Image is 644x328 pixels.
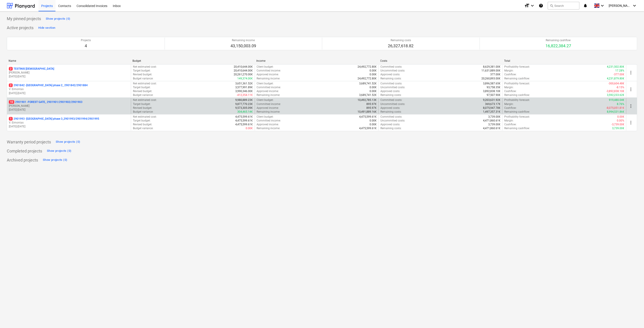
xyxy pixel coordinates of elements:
[583,3,588,8] i: notifications
[9,83,88,87] p: 2901842 - [GEOGRAPHIC_DATA] phase 2_ 2901842/2901884
[9,67,13,71] span: 2
[606,106,624,110] p: -8,075,051.81€
[380,73,400,76] p: Approved costs :
[380,126,401,130] p: Remaining costs :
[9,83,13,87] span: 2
[257,65,274,69] p: Client budget :
[45,15,71,22] button: Show projects (0)
[388,43,414,49] p: 26,327,618.82
[133,115,157,119] p: Net estimated cost :
[609,98,624,102] p: 919,480.04€
[504,93,530,97] p: Remaining cashflow :
[490,73,500,76] p: 377.00€
[483,65,500,69] p: 8,629,381.00€
[234,65,253,69] p: 20,410,644.00€
[488,115,500,119] p: 3,739.00€
[9,117,129,128] div: 12901993 -[GEOGRAPHIC_DATA] phase 3_2901993/2901994/2901995V. Eimontas[DATE]-[DATE]
[358,98,377,102] p: 10,492,785.13€
[504,119,514,123] p: Margin :
[257,126,280,130] p: Remaining income :
[257,82,274,86] p: Client budget :
[235,89,253,93] p: 3,990,346.00€
[483,126,500,130] p: 4,471,860.61€
[504,73,517,76] p: Cashflow :
[133,126,153,130] p: Budget variance :
[235,119,253,123] p: 4,475,599.61€
[370,86,377,89] p: 0.00€
[133,119,151,123] p: Target budget :
[617,115,624,119] p: 0.00€
[607,77,624,81] p: 4,231,879.80€
[231,38,256,42] p: Remaining income
[607,93,624,97] p: 3,592,233.62€
[380,93,401,97] p: Remaining costs :
[257,102,281,106] p: Committed income :
[235,106,253,110] p: 9,573,305.09€
[380,65,402,69] p: Committed costs :
[611,123,624,126] p: -3,739.00€
[9,117,99,121] p: 2901993 - [GEOGRAPHIC_DATA] phase 3_2901993/2901994/2901995
[481,77,500,81] p: 20,260,893.00€
[359,93,377,97] p: 3,689,741.52€
[359,126,377,130] p: 4,475,599.61€
[238,77,253,81] p: 149,374.00€
[234,69,253,73] p: 20,410,644.00€
[257,77,280,81] p: Remaining income :
[133,73,152,76] p: Revised budget :
[9,91,129,95] p: [DATE] - [DATE]
[56,139,80,145] div: Show projects (0)
[530,3,535,8] i: keyboard_arrow_down
[608,82,624,86] p: -300,604.48€
[133,123,152,126] p: Revised budget :
[612,126,624,130] p: 3,739.00€
[9,100,82,104] p: 2901901 - FOREST GATE_ 2901901/2901902/2901903
[504,86,514,89] p: Margin :
[9,59,129,62] div: Name
[607,110,624,114] p: 8,994,531.86€
[380,119,405,123] p: Uncommitted costs :
[257,98,274,102] p: Client budget :
[487,86,500,89] p: 93,758.35€
[55,138,81,146] button: Show projects (0)
[238,110,253,114] p: 304,465.14€
[504,106,517,110] p: Cashflow :
[9,71,129,75] p: [PERSON_NAME]
[488,123,500,126] p: 3,739.00€
[133,93,153,97] p: Budget variance :
[47,148,71,154] div: Show projects (0)
[9,104,129,108] p: [PERSON_NAME]
[628,87,634,92] span: more_vert
[504,110,530,114] p: Remaining cashflow :
[133,98,157,102] p: Net estimated cost :
[380,82,402,86] p: Committed costs :
[370,69,377,73] p: 0.00€
[545,43,571,49] p: 16,822,384.27
[7,148,42,154] p: Completed projects
[613,73,624,76] p: -377.00€
[358,65,377,69] p: 24,492,772.80€
[237,93,253,97] p: -412,354.11€
[257,69,281,73] p: Committed income :
[483,110,500,114] p: 1,497,357.31€
[380,69,405,73] p: Uncommitted costs :
[359,82,377,86] p: 3,689,741.52€
[133,86,151,89] p: Target budget :
[246,126,253,130] p: 0.00€
[632,3,637,8] i: keyboard_arrow_down
[380,102,405,106] p: Uncommitted costs :
[504,98,530,102] p: Profitability forecast :
[9,100,129,112] div: 102901901 -FOREST GATE_ 2901901/2901902/2901903[PERSON_NAME][DATE]-[DATE]
[133,69,151,73] p: Target budget :
[524,3,530,8] i: format_size
[481,69,500,73] p: 11,631,889.00€
[628,70,634,75] span: more_vert
[380,115,402,119] p: Committed costs :
[487,93,500,97] p: 97,507.90€
[132,59,253,62] div: Budget
[504,77,530,81] p: Remaining cashflow :
[370,119,377,123] p: 0.00€
[257,123,279,126] p: Approved income :
[231,43,256,49] p: 43,150,003.09
[7,157,38,163] p: Archived projects
[483,106,500,110] p: 8,075,947.78€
